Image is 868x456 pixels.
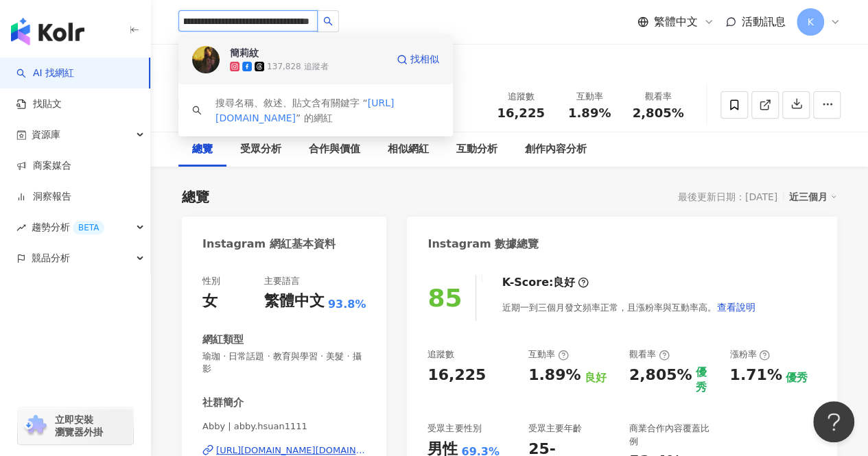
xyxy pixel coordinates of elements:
[16,223,26,232] span: rise
[695,365,716,396] div: 優秀
[497,106,544,120] span: 16,225
[32,119,60,150] span: 資源庫
[502,293,755,321] div: 近期一到三個月發文頻率正常，且漲粉率與互動率高。
[553,275,575,290] div: 良好
[563,90,615,104] div: 互動率
[182,187,209,206] div: 總覽
[73,221,104,235] div: BETA
[202,396,244,410] div: 社群簡介
[632,90,684,104] div: 觀看率
[11,18,84,45] img: logo
[22,415,49,437] img: chrome extension
[528,422,582,435] div: 受眾主要年齡
[55,413,103,438] span: 立即安裝 瀏覽器外掛
[427,284,462,312] div: 85
[427,422,481,435] div: 受眾主要性別
[807,14,813,29] span: K
[584,370,606,385] div: 良好
[16,190,71,204] a: 洞察報告
[202,237,336,252] div: Instagram 網紅基本資料
[16,159,71,173] a: 商案媒合
[397,46,439,73] a: 找相似
[309,141,360,158] div: 合作與價值
[18,407,133,444] a: chrome extension立即安裝 瀏覽器外掛
[202,333,244,347] div: 網紅類型
[742,15,786,28] span: 活動訊息
[264,291,325,312] div: 繁體中文
[410,53,439,67] span: 找相似
[192,46,220,73] img: KOL Avatar
[528,365,580,386] div: 1.89%
[267,61,328,73] div: 137,828 追蹤者
[192,141,213,158] div: 總覽
[629,348,670,361] div: 觀看率
[240,141,281,158] div: 受眾分析
[202,350,366,375] span: 瑜珈 · 日常話題 · 教育與學習 · 美髮 · 攝影
[729,348,770,361] div: 漲粉率
[495,90,547,104] div: 追蹤數
[16,67,74,80] a: searchAI 找網紅
[328,297,366,312] span: 93.8%
[654,14,698,29] span: 繁體中文
[202,291,218,312] div: 女
[528,348,569,361] div: 互動率
[716,302,755,313] span: 查看說明
[230,46,259,60] div: 簡莉紋
[388,141,429,158] div: 相似網紅
[202,275,220,287] div: 性別
[427,348,454,361] div: 追蹤數
[32,243,70,274] span: 競品分析
[192,106,202,115] span: search
[525,141,587,158] div: 創作內容分析
[568,106,611,120] span: 1.89%
[629,365,692,396] div: 2,805%
[789,188,837,206] div: 近三個月
[729,365,782,386] div: 1.71%
[427,237,539,252] div: Instagram 數據總覽
[716,293,755,321] button: 查看說明
[502,275,589,290] div: K-Score :
[678,191,777,202] div: 最後更新日期：[DATE]
[629,422,716,447] div: 商業合作內容覆蓋比例
[323,16,333,26] span: search
[202,420,366,433] span: Abby | abby.hsuan1111
[32,212,104,243] span: 趨勢分析
[633,106,684,120] span: 2,805%
[264,275,300,287] div: 主要語言
[215,95,439,125] div: 搜尋名稱、敘述、貼文含有關鍵字 “ ” 的網紅
[456,141,497,158] div: 互動分析
[16,97,62,111] a: 找貼文
[813,401,854,442] iframe: Help Scout Beacon - Open
[786,370,808,385] div: 優秀
[427,365,486,386] div: 16,225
